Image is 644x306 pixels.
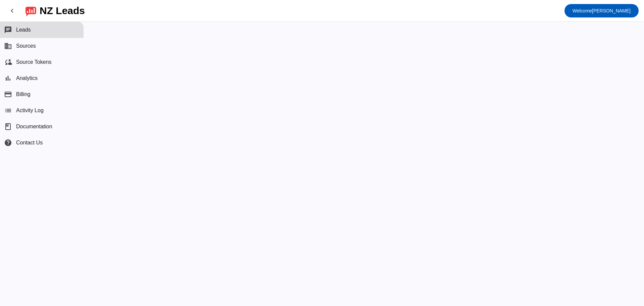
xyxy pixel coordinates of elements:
[25,5,36,16] img: logo
[16,91,31,97] span: Billing
[16,124,52,130] span: Documentation
[573,6,631,15] span: [PERSON_NAME]
[4,74,12,82] mat-icon: bar_chart
[40,6,85,15] div: NZ Leads
[4,26,12,34] mat-icon: chat
[4,123,12,131] span: book
[16,107,44,114] span: Activity Log
[573,8,592,13] span: Welcome
[16,59,52,65] span: Source Tokens
[8,7,16,15] mat-icon: chevron_left
[565,4,639,17] button: Welcome[PERSON_NAME]
[16,140,43,146] span: Contact Us
[16,75,38,81] span: Analytics
[16,43,36,49] span: Sources
[4,106,12,115] mat-icon: list
[4,42,12,50] mat-icon: business
[4,58,12,66] mat-icon: cloud_sync
[4,90,12,98] mat-icon: payment
[16,27,31,33] span: Leads
[4,139,12,147] mat-icon: help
